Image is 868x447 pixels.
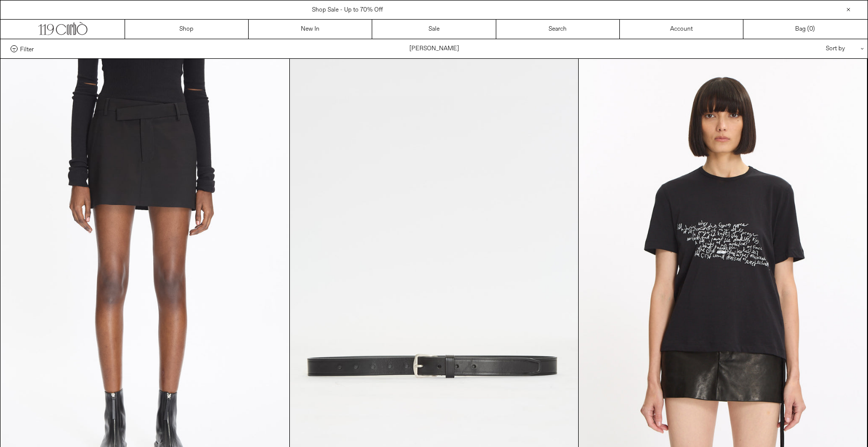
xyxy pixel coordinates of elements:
[767,39,857,58] div: Sort by
[620,20,743,39] a: Account
[809,25,815,34] span: )
[743,20,867,39] a: Bag ()
[125,20,249,39] a: Shop
[20,45,34,52] span: Filter
[809,25,813,33] span: 0
[372,20,496,39] a: Sale
[312,6,383,14] a: Shop Sale - Up to 70% Off
[249,20,372,39] a: New In
[496,20,620,39] a: Search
